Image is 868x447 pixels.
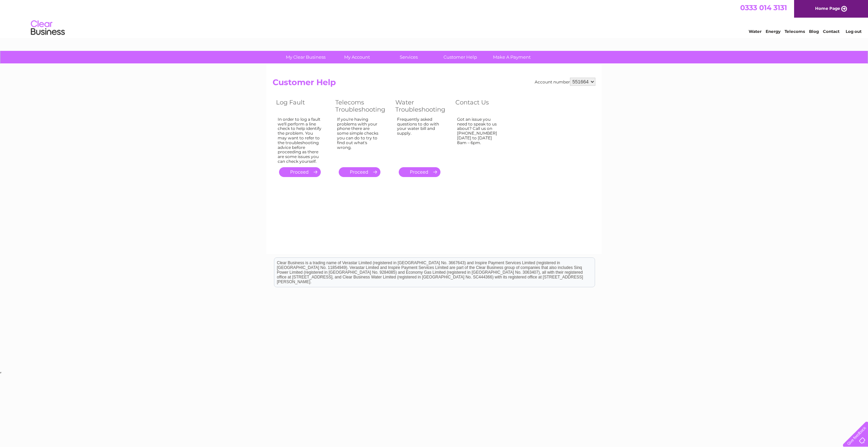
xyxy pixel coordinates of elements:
[397,117,442,161] div: Frequently asked questions to do with your water bill and supply.
[332,97,392,115] th: Telecoms Troubleshooting
[329,51,385,63] a: My Account
[274,4,595,33] div: Clear Business is a trading name of Verastar Limited (registered in [GEOGRAPHIC_DATA] No. 3667643...
[432,51,488,63] a: Customer Help
[273,78,595,91] h2: Customer Help
[740,3,787,12] a: 0333 014 3131
[484,51,540,63] a: Make A Payment
[452,97,511,115] th: Contact Us
[279,167,321,177] a: .
[273,97,332,115] th: Log Fault
[278,117,322,164] div: In order to log a fault we'll perform a line check to help identify the problem. You may want to ...
[381,51,437,63] a: Services
[399,167,440,177] a: .
[785,29,805,34] a: Telecoms
[809,29,819,34] a: Blog
[823,29,840,34] a: Contact
[535,78,595,86] div: Account number
[749,29,762,34] a: Water
[766,29,781,34] a: Energy
[339,167,380,177] a: .
[457,117,501,161] div: Got an issue you need to speak to us about? Call us on [PHONE_NUMBER] [DATE] to [DATE] 8am – 6pm.
[278,51,334,63] a: My Clear Business
[31,18,65,38] img: logo.png
[392,97,452,115] th: Water Troubleshooting
[337,117,382,161] div: If you're having problems with your phone there are some simple checks you can do to try to find ...
[846,29,862,34] a: Log out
